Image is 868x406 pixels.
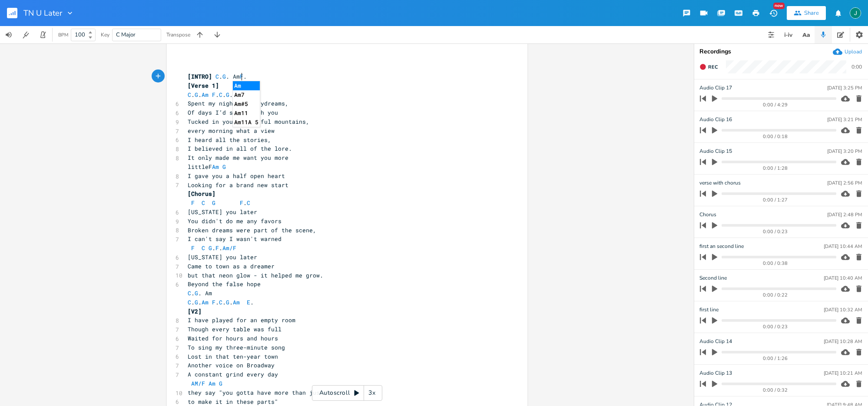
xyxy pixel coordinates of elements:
span: F [191,199,195,207]
span: Audio Clip 15 [699,147,732,155]
div: BPM [58,33,68,37]
span: I believed in all of the lore. [188,145,292,152]
div: [DATE] 2:56 PM [827,181,862,185]
span: You didn't do me any favors [188,217,282,225]
span: they say "you gotta have more than just heart [188,389,344,396]
div: 3x [364,385,380,401]
div: [DATE] 10:21 AM [824,371,862,376]
span: C [247,199,250,207]
span: Another voice on Broadway [188,361,275,369]
span: Spent my nights in daydreams, [188,99,288,107]
li: Am11A 5 [233,118,260,127]
div: [DATE] 2:48 PM [827,212,862,217]
div: Upload [845,48,862,55]
span: Broken dreams were part of the scene, [188,226,316,234]
span: C [188,289,191,297]
span: Beyond the false hope [188,280,261,288]
div: Key [101,32,109,37]
div: 0:00 / 0:32 [715,388,836,393]
span: every morning what a view [188,127,275,135]
span: [INTRO] [188,73,212,80]
span: I heard all the stories, [188,136,271,144]
li: Am#5 [233,99,260,109]
div: Share [804,9,819,17]
span: [Chorus] [188,190,215,198]
span: Waited for hours and hours [188,334,278,342]
div: 0:00 / 1:27 [715,198,836,202]
span: Audio Clip 16 [699,116,732,124]
span: I gave you a half open heart [188,172,285,180]
div: [DATE] 3:20 PM [827,149,862,154]
div: [DATE] 3:25 PM [827,86,862,90]
span: . . . . . . [188,91,254,99]
div: [DATE] 10:28 AM [824,339,862,344]
li: Am [233,81,260,90]
img: Jim Rudolf [850,7,861,19]
span: . . Am [188,289,212,297]
span: F [212,298,215,306]
span: Second line [699,274,727,282]
div: [DATE] 10:44 AM [824,244,862,249]
span: but that neon glow - it helped me grow. [188,271,323,279]
span: first an second line [699,242,744,251]
button: Rec [696,60,721,74]
span: Audio Clip 17 [699,84,732,92]
span: A constant grind every day [188,370,278,378]
div: Recordings [699,49,863,55]
span: C [215,73,219,80]
span: F [212,91,215,99]
span: Am/F [222,244,236,252]
span: verse with chorus [699,179,741,187]
span: F [191,244,195,252]
span: I can't say I wasn't warned [188,235,282,243]
span: Lost in that ten-year town [188,353,278,360]
span: to make it in these parts" [188,398,278,406]
span: Am [202,298,209,306]
span: C [219,91,222,99]
span: first line [699,306,719,314]
span: Audio Clip 14 [699,337,732,346]
span: [V2] [188,307,202,315]
div: [DATE] 10:40 AM [824,276,862,281]
div: Transpose [166,32,190,37]
li: Am7 [233,90,260,99]
span: G [222,163,226,171]
button: New [765,5,782,21]
span: . . . . . . [188,298,254,306]
span: Tucked in your beautiful mountains, [188,118,309,125]
span: It only made me want you more [188,154,288,162]
span: Came to town as a dreamer [188,262,275,270]
span: Of days I’d share with you [188,109,278,116]
div: 0:00 / 4:29 [715,102,836,107]
span: Looking for a brand new start [188,181,288,189]
span: . . Am . [188,73,247,80]
div: 0:00 [851,64,862,69]
span: F [240,199,243,207]
span: C [202,244,205,252]
span: To sing my three-minute song [188,343,285,351]
span: Audio Clip 13 [699,369,732,377]
div: 0:00 / 0:23 [715,229,836,234]
span: C [188,298,191,306]
span: C Major [116,31,136,39]
span: [US_STATE] you later [188,253,257,261]
span: C [188,91,191,99]
div: 0:00 / 1:26 [715,356,836,361]
div: [DATE] 3:21 PM [827,117,862,122]
span: G [219,380,222,387]
button: Share [787,6,826,20]
span: I have played for an empty room [188,316,295,324]
div: 0:00 / 0:22 [715,293,836,297]
span: G [195,289,198,297]
span: G [226,91,229,99]
span: Chorus [699,211,716,219]
span: F [240,73,243,80]
span: G [226,298,229,306]
span: Rec [708,64,718,70]
span: C [202,199,205,207]
span: G [195,298,198,306]
span: G [222,73,226,80]
span: E [247,298,250,306]
span: Though every table was full [188,325,282,333]
span: [US_STATE] you later [188,208,257,216]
